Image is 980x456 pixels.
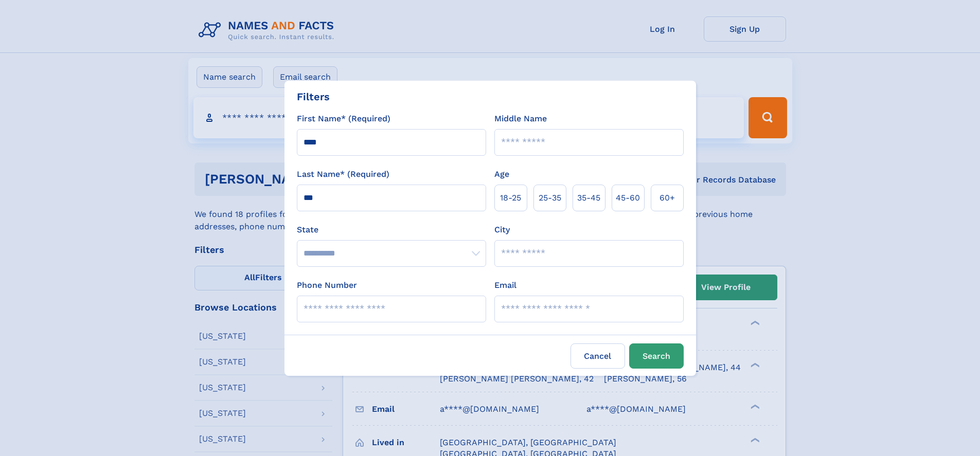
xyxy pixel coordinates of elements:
[539,192,561,204] span: 25‑35
[494,279,516,291] label: Email
[660,192,675,204] span: 60+
[297,168,389,180] label: Last Name* (Required)
[616,192,640,204] span: 45‑60
[297,89,330,104] div: Filters
[571,343,625,369] label: Cancel
[494,168,509,180] label: Age
[494,224,510,236] label: City
[577,192,600,204] span: 35‑45
[500,192,521,204] span: 18‑25
[297,279,357,291] label: Phone Number
[297,113,390,125] label: First Name* (Required)
[297,224,486,236] label: State
[629,343,684,369] button: Search
[494,113,547,125] label: Middle Name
